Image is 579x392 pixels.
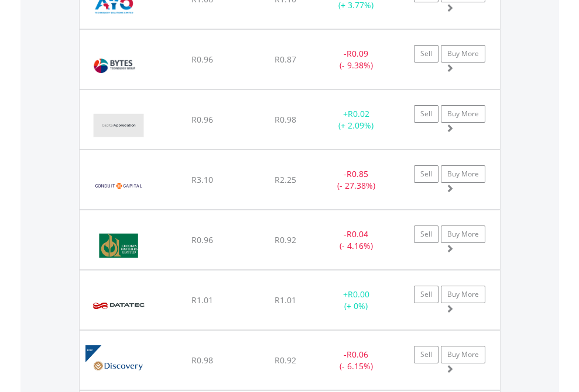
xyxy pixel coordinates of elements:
img: EQU.ZA.CTA.png [85,105,152,146]
a: Buy More [441,346,485,363]
img: EQU.ZA.CKS.png [85,225,152,266]
a: Sell [414,45,438,63]
span: R1.01 [191,294,213,306]
span: R0.98 [191,355,213,366]
span: R0.87 [275,54,296,65]
a: Buy More [441,286,485,303]
span: R0.96 [191,114,213,125]
div: - (- 4.16%) [320,228,393,252]
div: - (- 6.15%) [320,349,393,372]
div: - (- 27.38%) [320,168,393,192]
span: R0.85 [347,168,368,179]
span: R3.10 [191,174,213,185]
a: Sell [414,286,438,303]
span: R0.02 [348,108,369,119]
div: + (+ 2.09%) [320,108,393,131]
a: Sell [414,346,438,363]
div: - (- 9.38%) [320,48,393,71]
span: R0.92 [275,234,296,245]
span: R0.92 [275,355,296,366]
span: R0.96 [191,54,213,65]
a: Buy More [441,226,485,243]
a: Buy More [441,105,485,123]
span: R1.01 [275,294,296,306]
img: EQU.ZA.CND.png [85,165,152,206]
span: R0.06 [347,349,368,360]
img: EQU.ZA.DTC.png [85,285,152,327]
span: R0.09 [347,48,368,59]
span: R2.25 [275,174,296,185]
span: R0.04 [347,228,368,240]
span: R0.98 [275,114,296,125]
span: R0.96 [191,234,213,245]
span: R0.00 [348,289,369,300]
a: Sell [414,105,438,123]
a: Sell [414,226,438,243]
img: EQU.ZA.DSBP.png [85,345,152,387]
a: Sell [414,165,438,183]
div: + (+ 0%) [320,289,393,312]
img: EQU.ZA.BYI.png [85,44,145,86]
a: Buy More [441,165,485,183]
a: Buy More [441,45,485,63]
